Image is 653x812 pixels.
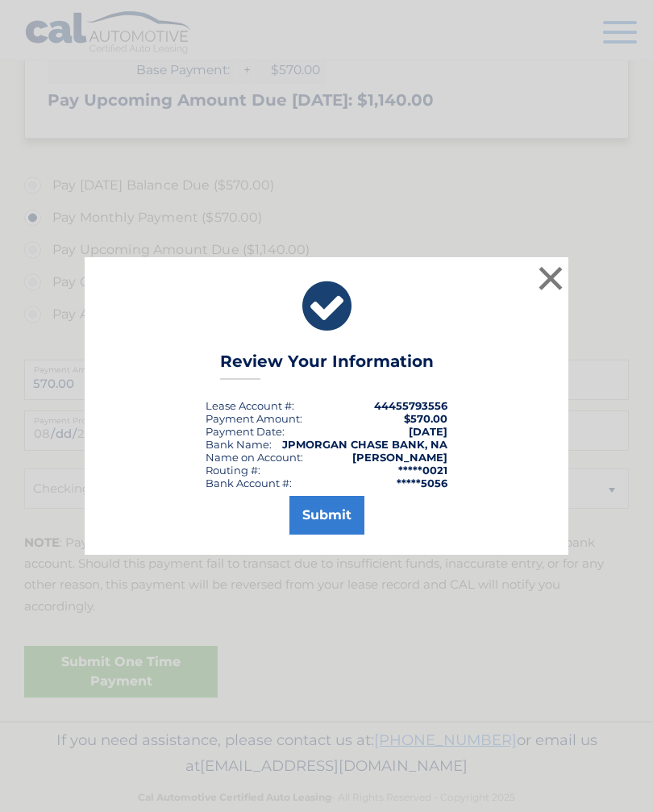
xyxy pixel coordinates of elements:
[206,477,292,489] div: Bank Account #:
[206,464,260,477] div: Routing #:
[206,425,282,438] span: Payment Date
[220,352,434,380] h3: Review Your Information
[206,451,303,464] div: Name on Account:
[404,412,447,425] span: $570.00
[534,262,567,294] button: ×
[282,438,447,451] strong: JPMORGAN CHASE BANK, NA
[289,496,364,535] button: Submit
[206,412,302,425] div: Payment Amount:
[409,425,447,438] span: [DATE]
[352,451,447,464] strong: [PERSON_NAME]
[374,399,447,412] strong: 44455793556
[206,425,285,438] div: :
[206,399,294,412] div: Lease Account #:
[206,438,272,451] div: Bank Name:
